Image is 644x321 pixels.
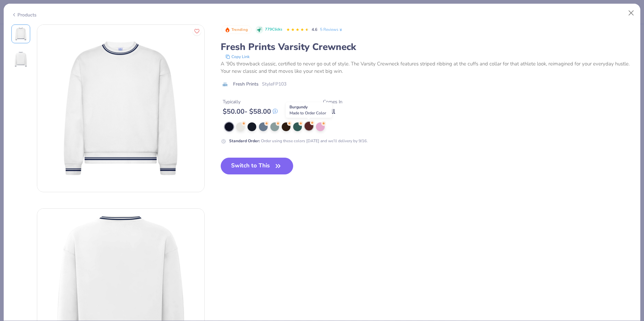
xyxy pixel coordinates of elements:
span: Style FP103 [262,81,286,88]
div: A ’90s throwback classic, certified to never go out of style. The Varsity Crewneck features strip... [221,60,633,75]
div: 4.6 Stars [286,24,309,35]
a: 5 Reviews [320,26,343,33]
button: Switch to This [221,158,293,174]
img: Front [13,26,29,42]
img: Front [37,25,204,192]
strong: Standard Order : [229,138,260,144]
span: Trending [231,28,248,32]
button: Close [625,7,638,19]
img: Trending sort [225,27,230,33]
div: Products [11,11,37,18]
div: Burgundy [286,102,332,118]
button: Badge Button [221,25,252,34]
span: 4.6 [312,27,317,32]
div: Order using these colors [DATE] and we’ll delivery by 9/16. [229,138,368,144]
button: Like [193,27,201,36]
div: Fresh Prints Varsity Crewneck [221,41,633,53]
div: Typically [223,98,278,105]
span: Made to Order Color [289,110,326,116]
span: 779 Clicks [265,27,282,33]
img: brand logo [221,82,230,87]
button: copy to clipboard [223,53,252,60]
div: $ 50.00 - $ 58.00 [223,107,278,116]
img: Back [13,51,29,67]
span: Fresh Prints [233,81,259,88]
div: Comes In [323,98,342,105]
